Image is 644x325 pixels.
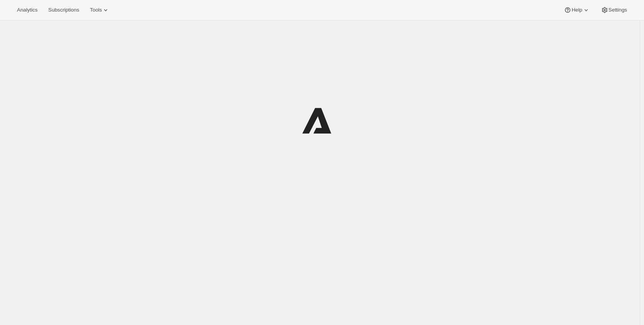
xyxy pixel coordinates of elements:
span: Analytics [17,7,37,13]
span: Tools [90,7,102,13]
span: Help [572,7,582,13]
button: Help [559,5,594,15]
button: Tools [85,5,114,15]
button: Subscriptions [44,5,84,15]
button: Analytics [12,5,42,15]
span: Subscriptions [48,7,79,13]
span: Settings [609,7,627,13]
button: Settings [596,5,632,15]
